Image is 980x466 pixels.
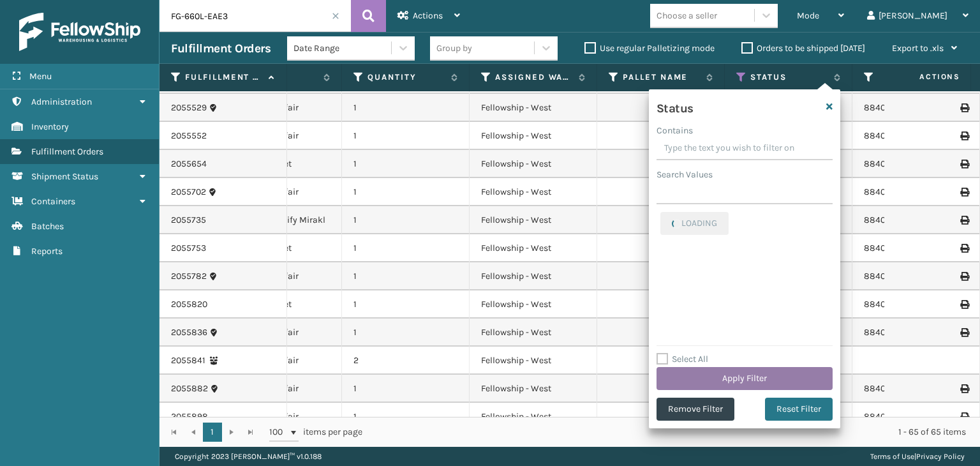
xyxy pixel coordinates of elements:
[342,375,470,403] td: 1
[171,242,206,255] a: 2055753
[864,102,923,113] a: 884018547351
[623,71,700,83] label: Pallet Name
[31,246,63,257] span: Reports
[470,347,597,375] td: Fellowship - West
[470,375,597,403] td: Fellowship - West
[960,216,968,225] i: Print Label
[413,10,443,21] span: Actions
[960,412,968,421] i: Print Label
[342,403,470,431] td: 1
[864,411,926,422] a: 884020688012
[916,452,965,461] a: Privacy Policy
[750,71,828,83] label: Status
[657,398,734,421] button: Remove Filter
[879,66,968,87] span: Actions
[380,426,966,439] div: 1 - 65 of 65 items
[19,13,140,51] img: logo
[960,132,968,140] i: Print Label
[584,43,715,54] label: Use regular Palletizing mode
[864,243,924,253] a: 884019924792
[470,178,597,206] td: Fellowship - West
[171,186,206,199] a: 2055702
[31,121,69,132] span: Inventory
[657,137,833,160] input: Type the text you wish to filter on
[171,41,271,56] h3: Fulfillment Orders
[864,186,924,197] a: 884019640025
[960,328,968,337] i: Print Label
[470,150,597,178] td: Fellowship - West
[960,160,968,169] i: Print Label
[657,9,717,22] div: Choose a seller
[864,383,926,394] a: 884020560602
[436,41,472,55] div: Group by
[864,158,924,169] a: 884019286747
[870,452,914,461] a: Terms of Use
[960,272,968,281] i: Print Label
[342,347,470,375] td: 2
[171,214,206,227] a: 2055735
[342,319,470,347] td: 1
[797,10,819,21] span: Mode
[203,423,222,442] a: 1
[171,101,207,114] a: 2055529
[864,299,923,310] a: 884020194128
[31,96,92,107] span: Administration
[864,327,926,338] a: 884020279256
[171,382,208,395] a: 2055882
[342,290,470,319] td: 1
[657,354,708,365] label: Select All
[657,97,694,116] h4: Status
[342,262,470,290] td: 1
[31,221,64,232] span: Batches
[470,403,597,431] td: Fellowship - West
[269,426,288,439] span: 100
[171,158,207,170] a: 2055654
[185,71,262,83] label: Fulfillment Order Id
[657,124,693,137] label: Contains
[293,41,392,55] div: Date Range
[31,171,98,182] span: Shipment Status
[657,168,713,181] label: Search Values
[31,196,75,207] span: Containers
[31,146,103,157] span: Fulfillment Orders
[960,244,968,253] i: Print Label
[269,423,362,442] span: items per page
[342,234,470,262] td: 1
[960,300,968,309] i: Print Label
[870,447,965,466] div: |
[470,319,597,347] td: Fellowship - West
[171,270,207,283] a: 2055782
[470,94,597,122] td: Fellowship - West
[495,71,572,83] label: Assigned Warehouse
[892,43,944,54] span: Export to .xls
[342,150,470,178] td: 1
[342,94,470,122] td: 1
[657,367,833,390] button: Apply Filter
[171,130,207,142] a: 2055552
[171,410,208,423] a: 2055898
[960,188,968,197] i: Print Label
[864,130,923,141] a: 884018727079
[171,354,205,367] a: 2055841
[741,43,865,54] label: Orders to be shipped [DATE]
[342,122,470,150] td: 1
[960,384,968,393] i: Print Label
[864,271,923,282] a: 884020053191
[765,398,833,421] button: Reset Filter
[470,262,597,290] td: Fellowship - West
[470,206,597,234] td: Fellowship - West
[342,178,470,206] td: 1
[864,214,924,225] a: 884019805257
[175,447,322,466] p: Copyright 2023 [PERSON_NAME]™ v 1.0.188
[171,326,207,339] a: 2055836
[29,71,52,82] span: Menu
[960,103,968,112] i: Print Label
[342,206,470,234] td: 1
[171,298,207,311] a: 2055820
[660,212,729,235] button: LOADING
[367,71,445,83] label: Quantity
[470,122,597,150] td: Fellowship - West
[470,290,597,319] td: Fellowship - West
[470,234,597,262] td: Fellowship - West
